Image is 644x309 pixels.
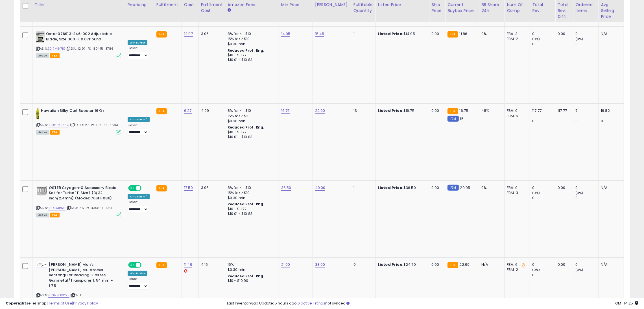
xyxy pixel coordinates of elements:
[353,31,371,36] div: 1
[41,108,110,115] b: Hawaiian Silky Curl Booster 16 Oz.
[281,262,290,267] a: 21.00
[460,116,464,121] span: 15
[601,108,624,113] div: 16.82
[228,202,265,206] b: Reduced Prof. Rng.
[507,190,525,195] div: FBM: 3
[378,108,403,113] b: Listed Price:
[460,31,468,36] span: 11.86
[447,108,458,114] small: FBA
[532,267,540,272] small: (0%)
[378,2,427,8] div: Listed Price
[532,2,553,14] div: Total Rev.
[378,262,403,267] b: Listed Price:
[36,31,45,43] img: 418HsXcohKL._SL40_.jpg
[460,262,470,267] span: 22.99
[228,8,231,13] small: Amazon Fees.
[532,195,555,201] div: 0
[228,274,265,278] b: Reduced Prof. Rng.
[49,185,117,203] b: OSTER Cryogen-X Accessory Blade Set for Turbo 111 Size 1 (3/32 inch/2.4mm) (Model: 76911-086)
[575,31,598,36] div: 0
[184,2,196,8] div: Cost
[532,273,555,278] div: 0
[201,262,221,267] div: 4.15
[6,301,26,306] strong: Copyright
[353,108,371,113] div: 13
[378,31,403,36] b: Listed Price:
[378,31,425,36] div: $14.95
[156,2,179,8] div: Fulfillment
[601,119,624,124] div: 0
[70,123,118,127] span: | SKU: 6.27_PK_194034_3683
[378,262,425,267] div: $24.70
[73,301,98,306] a: Privacy Policy
[507,267,525,272] div: FBM: 2
[431,108,441,113] div: 0.00
[184,262,192,267] a: 11.49
[228,58,274,62] div: $10.01 - $10.83
[184,31,193,37] a: 12.97
[228,42,274,47] div: $0.30 min
[615,301,638,306] span: 2025-08-13 14:25 GMT
[601,262,619,267] div: N/A
[36,293,82,301] span: | SKU: 11.49_Amazon_87910_5198
[575,37,583,41] small: (0%)
[447,185,459,191] small: FBM
[36,108,121,134] div: ASIN:
[141,263,150,267] span: OFF
[128,123,150,136] div: Preset:
[481,185,500,190] div: 0%
[558,262,569,267] div: 0.00
[575,262,598,267] div: 0
[129,263,136,267] span: ON
[228,212,274,216] div: $10.01 - $10.83
[431,31,441,36] div: 0.00
[447,31,458,38] small: FBA
[575,191,583,195] small: (0%)
[601,185,619,190] div: N/A
[201,108,221,113] div: 4.99
[507,185,525,190] div: FBA: 0
[228,108,274,113] div: 8% for <= $10
[48,123,69,127] a: B00694S36O
[281,185,291,191] a: 36.50
[129,186,136,190] span: ON
[228,53,274,58] div: $10 - $11.72
[184,185,193,191] a: 17.50
[35,2,123,8] div: Title
[201,31,221,36] div: 3.06
[378,185,403,190] b: Listed Price:
[66,206,112,210] span: | SKU: 17.5_PK_435867_4321
[36,108,40,119] img: 31CWdpozOyL._SL40_.jpg
[36,53,49,58] span: All listings currently available for purchase on Amazon
[128,40,148,45] div: Win BuyBox
[447,262,458,268] small: FBA
[460,185,470,190] span: 29.95
[507,108,525,113] div: FBA: 0
[507,262,525,267] div: FBA: 6
[184,108,192,114] a: 6.27
[36,31,121,58] div: ASIN:
[228,130,274,135] div: $10 - $11.72
[48,46,65,51] a: B017MIN7IE
[447,2,477,14] div: Current Buybox Price
[228,195,274,201] div: $0.30 min
[532,191,540,195] small: (0%)
[532,37,540,41] small: (0%)
[601,2,621,20] div: Avg Selling Price
[66,46,113,51] span: | SKU: 12.97_PK_80445_3786
[128,2,152,8] div: Repricing
[228,207,274,212] div: $10 - $11.72
[281,31,291,37] a: 14.95
[601,31,619,36] div: N/A
[156,262,167,268] small: FBA
[228,114,274,119] div: 15% for > $10
[481,31,500,36] div: 0%
[507,114,525,119] div: FBM: 6
[353,185,371,190] div: 1
[575,195,598,201] div: 0
[228,135,274,140] div: $10.01 - $10.83
[50,213,60,217] span: FBA
[558,31,569,36] div: 0.00
[507,2,527,14] div: Num of Comp.
[156,108,167,114] small: FBA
